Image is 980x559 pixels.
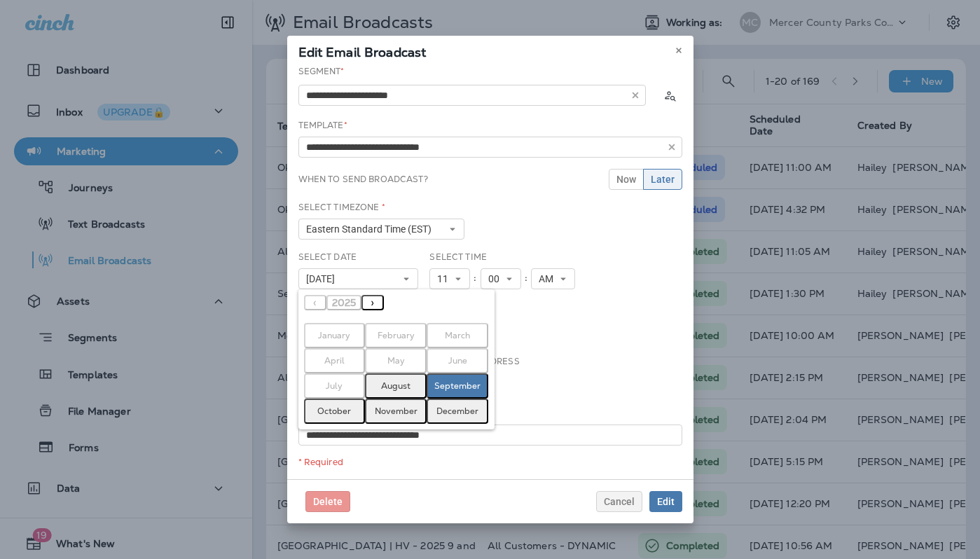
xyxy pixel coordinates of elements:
[427,399,488,424] button: December 2025
[427,373,488,399] button: September 2025
[304,323,366,348] button: January 2025
[481,268,521,289] button: 00
[448,355,467,366] abbr: June 2025
[306,273,340,285] span: [DATE]
[651,174,675,184] span: Later
[427,323,488,348] button: March 2025
[304,399,366,424] button: October 2025
[304,348,366,373] button: April 2025
[616,174,636,184] span: Now
[643,169,682,190] button: Later
[313,497,343,506] span: Delete
[298,66,345,77] label: Segment
[305,491,350,512] button: Delete
[317,406,351,417] abbr: October 2025
[365,348,427,373] button: May 2025
[436,406,478,417] abbr: December 2025
[361,295,384,310] button: ›
[287,36,693,65] div: Edit Email Broadcast
[298,202,385,213] label: Select Timezone
[429,268,470,289] button: 11
[657,83,682,108] button: Calculate the estimated number of emails to be sent based on selected segment. (This could take a...
[434,380,481,392] abbr: September 2025
[488,273,505,285] span: 00
[596,491,642,512] button: Cancel
[521,268,531,289] div: :
[365,323,427,348] button: February 2025
[427,348,488,373] button: June 2025
[298,251,357,263] label: Select Date
[375,406,417,417] abbr: November 2025
[387,355,405,366] abbr: May 2025
[298,174,428,185] label: When to send broadcast?
[326,380,343,392] abbr: July 2025
[609,169,644,190] button: Now
[298,219,465,240] button: Eastern Standard Time (EST)
[429,251,487,263] label: Select Time
[604,497,635,506] span: Cancel
[304,373,366,399] button: July 2025
[539,273,559,285] span: AM
[324,355,345,366] abbr: April 2025
[304,295,326,310] button: ‹
[365,399,427,424] button: November 2025
[381,380,410,392] abbr: August 2025
[445,330,470,341] abbr: March 2025
[657,497,675,506] span: Edit
[332,296,356,309] span: 2025
[378,330,415,341] abbr: February 2025
[318,330,350,341] abbr: January 2025
[437,273,454,285] span: 11
[298,120,347,131] label: Template
[298,457,682,468] div: * Required
[470,268,480,289] div: :
[326,295,361,310] button: 2025
[531,268,575,289] button: AM
[298,268,419,289] button: [DATE]
[306,223,437,235] span: Eastern Standard Time (EST)
[365,373,427,399] button: August 2025
[649,491,682,512] button: Edit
